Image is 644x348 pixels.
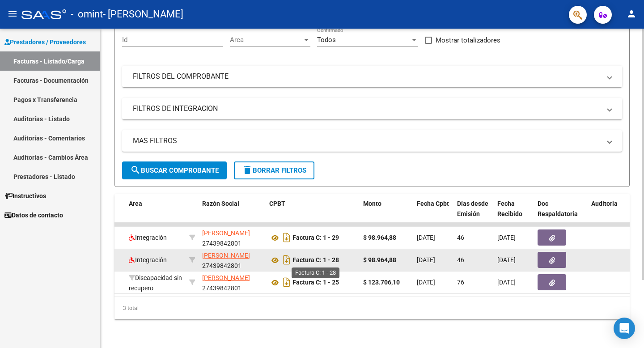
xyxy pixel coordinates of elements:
[417,279,435,286] span: [DATE]
[114,297,630,319] div: 3 total
[7,8,18,19] mat-icon: menu
[281,253,292,267] i: Descargar documento
[266,194,360,233] datatable-header-cell: CPBT
[436,35,500,46] span: Mostrar totalizadores
[614,318,635,339] div: Open Intercom Messenger
[133,104,601,114] mat-panel-title: FILTROS DE INTEGRACION
[281,230,292,245] i: Descargar documento
[130,165,141,175] mat-icon: search
[4,191,46,201] span: Instructivos
[71,4,103,24] span: - omint
[202,274,250,281] span: [PERSON_NAME]
[103,4,183,24] span: - [PERSON_NAME]
[242,166,306,174] span: Borrar Filtros
[129,256,167,263] span: Integración
[497,200,522,217] span: Fecha Recibido
[292,257,339,264] strong: Factura C: 1 - 28
[317,36,336,44] span: Todos
[133,136,601,146] mat-panel-title: MAS FILTROS
[497,256,516,263] span: [DATE]
[457,256,464,263] span: 46
[202,228,262,247] div: 27439842801
[125,194,186,233] datatable-header-cell: Area
[363,256,396,263] strong: $ 98.964,88
[457,234,464,241] span: 46
[363,234,396,241] strong: $ 98.964,88
[494,194,534,233] datatable-header-cell: Fecha Recibido
[230,36,302,44] span: Area
[199,194,266,233] datatable-header-cell: Razón Social
[417,256,435,263] span: [DATE]
[417,200,449,207] span: Fecha Cpbt
[363,200,381,207] span: Monto
[129,234,167,241] span: Integración
[417,234,435,241] span: [DATE]
[4,37,86,47] span: Prestadores / Proveedores
[413,194,453,233] datatable-header-cell: Fecha Cpbt
[292,234,339,242] strong: Factura C: 1 - 29
[360,194,413,233] datatable-header-cell: Monto
[534,194,588,233] datatable-header-cell: Doc Respaldatoria
[457,200,488,217] span: Días desde Emisión
[122,66,622,87] mat-expansion-panel-header: FILTROS DEL COMPROBANTE
[202,273,262,292] div: 27439842801
[4,210,63,220] span: Datos de contacto
[538,200,578,217] span: Doc Respaldatoria
[133,72,601,81] mat-panel-title: FILTROS DEL COMPROBANTE
[129,274,182,292] span: Discapacidad sin recupero
[588,194,630,233] datatable-header-cell: Auditoria
[497,234,516,241] span: [DATE]
[202,250,262,269] div: 27439842801
[202,252,250,259] span: [PERSON_NAME]
[457,279,464,286] span: 76
[202,200,239,207] span: Razón Social
[130,166,219,174] span: Buscar Comprobante
[122,130,622,152] mat-expansion-panel-header: MAS FILTROS
[202,229,250,237] span: [PERSON_NAME]
[242,165,253,175] mat-icon: delete
[122,98,622,119] mat-expansion-panel-header: FILTROS DE INTEGRACION
[591,200,618,207] span: Auditoria
[292,279,339,286] strong: Factura C: 1 - 25
[453,194,494,233] datatable-header-cell: Días desde Emisión
[363,279,400,286] strong: $ 123.706,10
[497,279,516,286] span: [DATE]
[269,200,285,207] span: CPBT
[281,275,292,289] i: Descargar documento
[129,200,142,207] span: Area
[626,8,637,19] mat-icon: person
[234,161,314,179] button: Borrar Filtros
[122,161,227,179] button: Buscar Comprobante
